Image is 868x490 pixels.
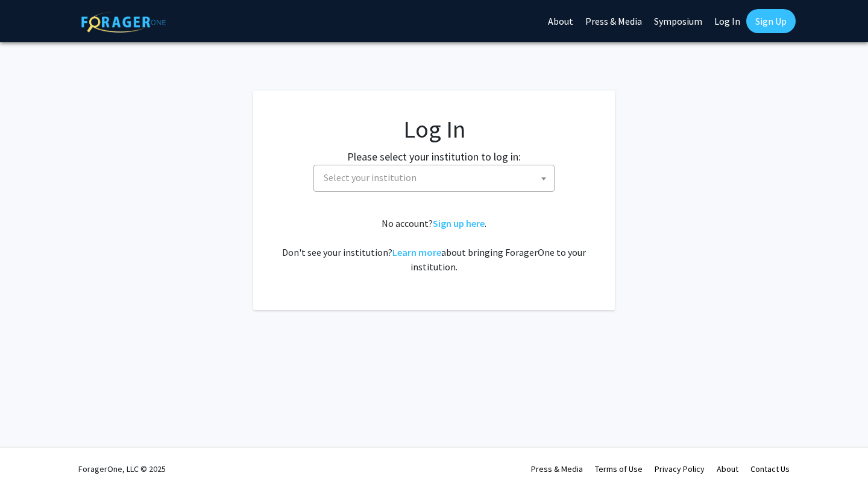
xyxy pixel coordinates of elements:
[750,463,790,474] a: Contact Us
[717,463,738,474] a: About
[277,216,591,274] div: No account? . Don't see your institution? about bringing ForagerOne to your institution.
[313,165,555,192] span: Select your institution
[81,11,166,33] img: ForagerOne Logo
[392,246,441,258] a: Learn more about bringing ForagerOne to your institution
[433,217,485,229] a: Sign up here
[78,448,166,490] div: ForagerOne, LLC © 2025
[655,463,705,474] a: Privacy Policy
[324,171,417,183] span: Select your institution
[319,165,554,190] span: Select your institution
[746,9,796,33] a: Sign Up
[277,115,591,144] h1: Log In
[347,148,521,165] label: Please select your institution to log in:
[531,463,583,474] a: Press & Media
[595,463,643,474] a: Terms of Use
